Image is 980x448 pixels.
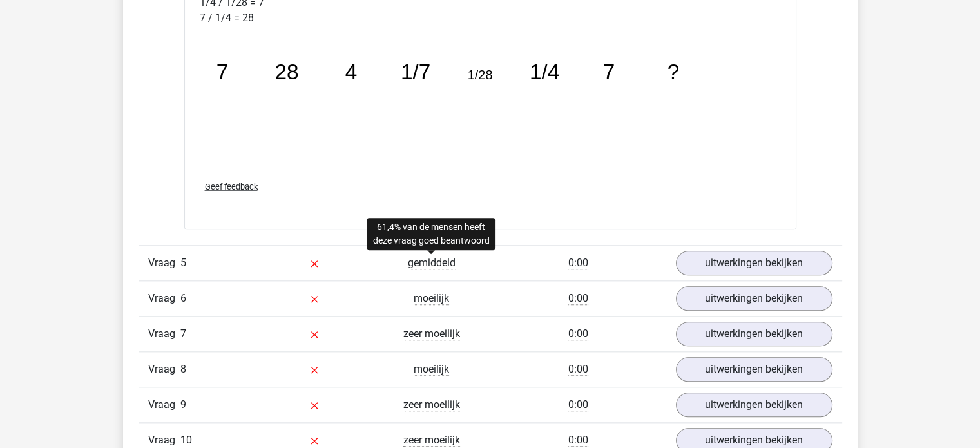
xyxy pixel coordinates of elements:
tspan: ? [667,59,679,83]
span: 0:00 [568,327,588,340]
span: zeer moeilijk [403,398,460,411]
tspan: 7 [216,59,228,83]
span: Vraag [148,433,180,448]
span: 0:00 [568,257,588,269]
span: 0:00 [568,292,588,305]
a: uitwerkingen bekijken [676,357,832,382]
span: 6 [180,292,186,304]
a: uitwerkingen bekijken [676,286,832,311]
span: Vraag [148,397,180,413]
span: Vraag [148,291,180,306]
span: 9 [180,398,186,411]
tspan: 4 [345,59,357,83]
span: Vraag [148,255,180,271]
span: moeilijk [414,363,449,376]
span: 0:00 [568,363,588,376]
span: zeer moeilijk [403,434,460,447]
span: gemiddeld [408,257,456,269]
a: uitwerkingen bekijken [676,251,832,275]
a: uitwerkingen bekijken [676,322,832,346]
span: 0:00 [568,434,588,447]
span: 8 [180,363,186,375]
span: 10 [180,434,192,446]
span: 5 [180,257,186,269]
span: Vraag [148,326,180,342]
tspan: 1/4 [529,59,559,83]
tspan: 1/28 [467,67,492,81]
tspan: 1/7 [400,59,430,83]
div: 61,4% van de mensen heeft deze vraag goed beantwoord [367,218,495,250]
tspan: 28 [274,59,298,83]
span: zeer moeilijk [403,327,460,340]
span: Geef feedback [205,182,258,191]
span: 7 [180,327,186,340]
span: 0:00 [568,398,588,411]
span: moeilijk [414,292,449,305]
span: Vraag [148,362,180,377]
tspan: 7 [602,59,615,83]
a: uitwerkingen bekijken [676,393,832,417]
